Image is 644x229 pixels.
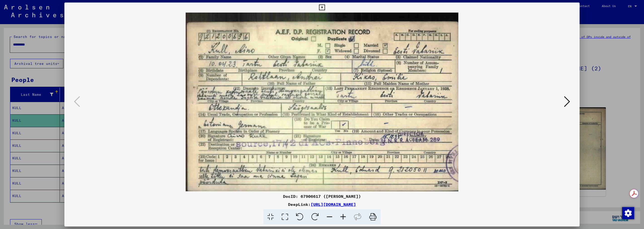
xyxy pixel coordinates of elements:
img: 001.jpg [82,13,562,191]
div: DeepLink: [64,201,580,207]
div: Change consent [622,207,634,219]
a: [URL][DOMAIN_NAME] [311,202,356,207]
div: DocID: 67906617 ([PERSON_NAME]) [64,193,580,199]
img: Change consent [622,207,634,219]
